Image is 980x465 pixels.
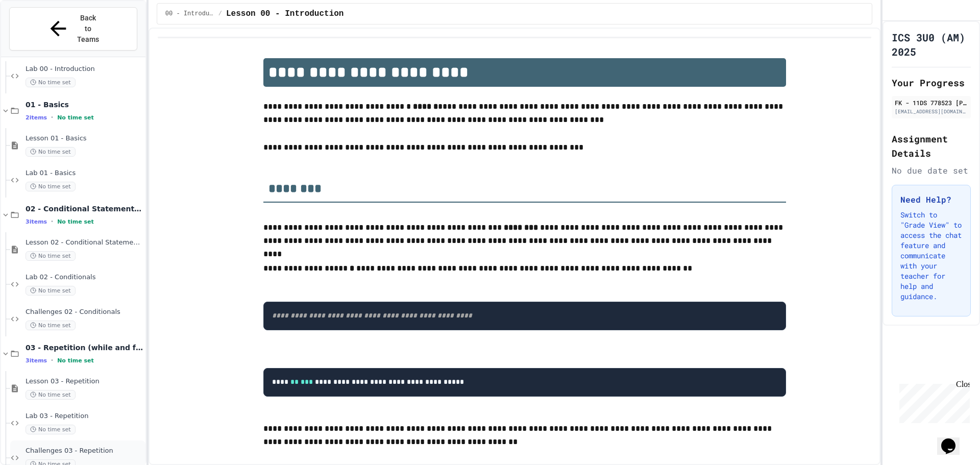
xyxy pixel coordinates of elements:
[892,76,971,90] h2: Your Progress
[26,273,143,282] span: Lab 02 - Conditionals
[9,7,137,51] button: Back to Teams
[26,321,76,330] span: No time set
[26,447,143,455] span: Challenges 03 - Repetition
[26,377,143,386] span: Lesson 03 - Repetition
[26,412,143,421] span: Lab 03 - Repetition
[26,251,76,261] span: No time set
[218,10,222,18] span: /
[51,113,53,121] span: •
[51,356,53,364] span: •
[26,357,47,364] span: 3 items
[26,114,47,121] span: 2 items
[900,210,962,302] p: Switch to "Grade View" to access the chat feature and communicate with your teacher for help and ...
[26,182,76,191] span: No time set
[26,390,76,400] span: No time set
[51,217,53,226] span: •
[26,78,76,87] span: No time set
[895,108,968,115] div: [EMAIL_ADDRESS][DOMAIN_NAME]
[57,218,94,225] span: No time set
[26,343,143,352] span: 03 - Repetition (while and for)
[26,204,143,213] span: 02 - Conditional Statements (if)
[226,8,344,20] span: Lesson 00 - Introduction
[937,424,970,455] iframe: chat widget
[26,286,76,296] span: No time set
[26,169,143,178] span: Lab 01 - Basics
[26,65,143,74] span: Lab 00 - Introduction
[4,4,70,65] div: Chat with us now!Close
[26,425,76,434] span: No time set
[165,10,214,18] span: 00 - Introduction
[895,98,968,107] div: FK - 11DS 778523 [PERSON_NAME] SS
[57,357,94,364] span: No time set
[26,308,143,316] span: Challenges 02 - Conditionals
[892,132,971,160] h2: Assignment Details
[57,114,94,121] span: No time set
[26,147,76,157] span: No time set
[900,193,962,206] h3: Need Help?
[892,164,971,177] div: No due date set
[26,238,143,247] span: Lesson 02 - Conditional Statements (if)
[76,13,100,45] span: Back to Teams
[895,380,970,423] iframe: chat widget
[26,100,143,109] span: 01 - Basics
[26,134,143,143] span: Lesson 01 - Basics
[26,218,47,225] span: 3 items
[892,30,971,59] h1: ICS 3U0 (AM) 2025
